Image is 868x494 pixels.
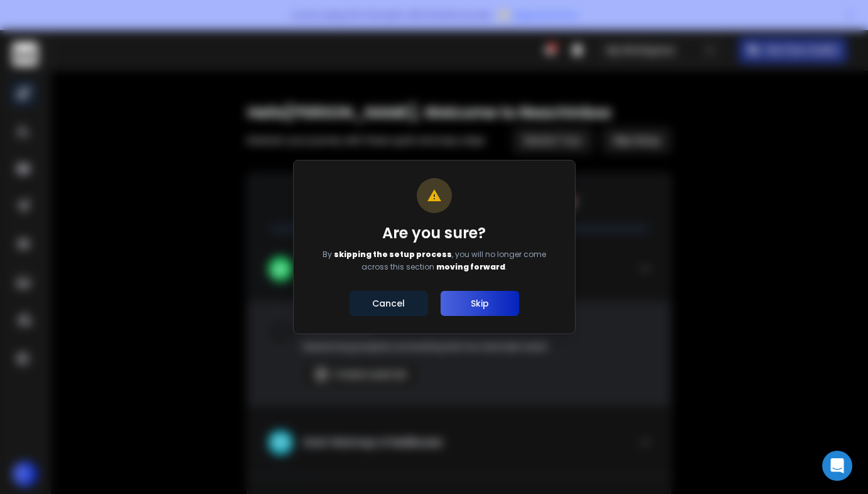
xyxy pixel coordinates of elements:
div: Open Intercom Messenger [822,451,852,481]
span: skipping the setup process [334,249,452,260]
button: Skip [441,291,519,316]
p: By , you will no longer come across this section . [311,248,557,273]
span: moving forward [436,261,505,272]
button: Cancel [350,291,428,316]
h1: Are you sure? [311,223,557,243]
